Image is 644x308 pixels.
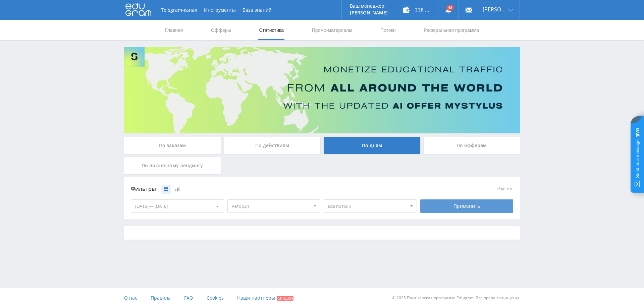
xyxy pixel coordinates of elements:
[207,295,224,301] span: Cookies
[151,295,171,301] span: Правила
[224,137,321,154] div: По действиям
[232,200,310,212] span: Автор24
[184,295,193,301] span: FAQ
[164,20,183,40] a: Главная
[258,20,284,40] a: Статистика
[324,137,420,154] div: По дням
[328,200,407,212] span: Все потоки
[483,7,506,12] span: [PERSON_NAME]
[124,157,221,174] div: По локальному лендингу
[207,288,224,308] a: Cookies
[124,288,137,308] a: О нас
[325,288,520,308] div: © 2025 Партнёрская программа Edugram. Все права защищены.
[237,295,275,301] span: Наши партнеры
[277,296,293,301] span: Скидки
[350,10,388,15] p: [PERSON_NAME]
[311,20,353,40] a: Промо-материалы
[350,3,388,9] p: Ваш менеджер:
[124,295,137,301] span: О нас
[420,199,514,213] div: Применить
[424,137,520,154] div: По офферам
[380,20,396,40] a: Потоки
[210,20,232,40] a: Офферы
[423,20,480,40] a: Реферальная программа
[237,288,293,308] a: Наши партнеры Скидки
[124,47,520,133] img: Banner
[131,184,417,194] div: Фильтры
[184,288,193,308] a: FAQ
[124,137,221,154] div: По заказам
[131,200,224,212] div: [DATE] — [DATE]
[497,187,513,191] button: сбросить
[151,288,171,308] a: Правила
